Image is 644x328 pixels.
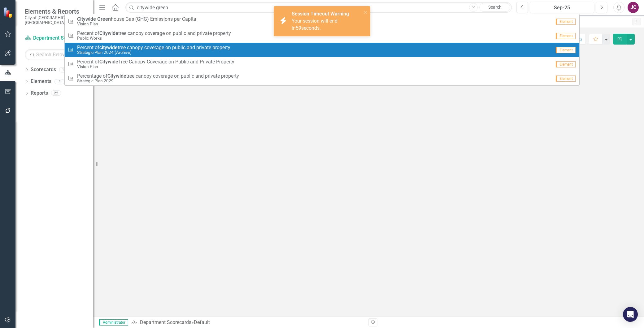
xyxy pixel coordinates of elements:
span: Administrator [99,319,128,326]
small: Vision Plan [77,64,234,69]
a: Search [479,3,510,12]
a: Department Scorecards [25,35,87,42]
span: Percent of tree canopy coverage on public and private property [77,31,231,36]
a: Department Scorecards [140,319,191,325]
input: Search Below... [25,49,87,60]
span: Element [556,61,576,67]
small: City of [GEOGRAPHIC_DATA], [GEOGRAPHIC_DATA] [25,15,87,25]
span: Percent of tree canopy coverage on public and private property [77,45,230,50]
span: Element [556,19,576,25]
strong: citywide [99,45,118,50]
button: close [363,9,368,16]
small: Strategic Plan 2029 [77,79,239,83]
a: Percent ofCitywideTree Canopy Coverage on Public and Private PropertyVision PlanElement [65,57,579,71]
input: Search ClearPoint... [125,2,512,13]
button: JC [628,2,639,13]
span: Element [556,47,576,53]
strong: Citywide [99,30,118,36]
span: house Gas (GHG) Emissions per Capita [77,16,196,22]
strong: Citywide [107,73,126,79]
a: Reports [31,90,48,97]
span: Percent of Tree Canopy Coverage on Public and Private Property [77,59,234,65]
button: Sep-25 [530,2,594,13]
strong: Citywide [99,59,118,65]
a: Percent ofCitywidetree canopy coverage on public and private propertyPublic WorksElement [65,28,579,43]
span: Element [556,76,576,82]
a: Citywide Greenhouse Gas (GHG) Emissions per CapitaVision PlanElement [65,14,579,28]
strong: Green [97,16,111,22]
strong: Session Timeout Warning [292,11,349,17]
div: 22 [51,91,61,96]
small: Public Works [77,36,231,41]
span: Elements & Reports [25,8,87,15]
small: Strategic Plan 2024 (Archive) [77,50,230,55]
small: Vision Plan [77,22,196,26]
span: Your session will end in seconds. [292,18,337,31]
span: Element [556,33,576,39]
span: Percentage of tree canopy coverage on public and private property [77,73,239,79]
div: Open Intercom Messenger [623,307,638,322]
div: 4 [54,79,64,84]
img: ClearPoint Strategy [3,7,14,18]
strong: Citywide [77,16,96,22]
div: 134 [59,67,71,72]
span: 59 [296,25,301,31]
a: Elements [31,78,51,85]
div: » [131,319,364,326]
div: Default [194,319,210,325]
div: Sep-25 [532,4,592,11]
a: Scorecards [31,66,56,73]
a: Percent ofcitywidetree canopy coverage on public and private propertyStrategic Plan 2024 (Archive... [65,43,579,57]
a: Percentage ofCitywidetree canopy coverage on public and private propertyStrategic Plan 2029Element [65,71,579,85]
